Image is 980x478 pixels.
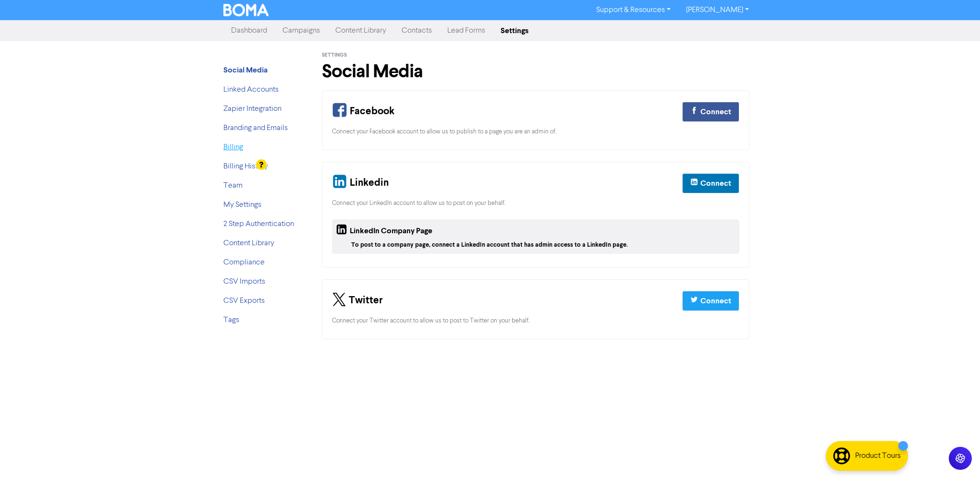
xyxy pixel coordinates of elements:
a: Team [223,182,243,190]
a: Social Media [223,67,268,74]
h1: Social Media [322,60,749,83]
div: Your Facebook Connection [322,90,749,150]
strong: Social Media [223,65,268,75]
img: BOMA Logo [223,4,269,16]
a: My Settings [223,201,261,209]
a: Lead Forms [440,21,493,40]
a: CSV Exports [223,297,265,305]
a: Contacts [394,21,440,40]
button: Connect [682,291,739,311]
a: Campaigns [275,21,328,40]
div: To post to a company page, connect a LinkedIn account that has admin access to a LinkedIn page. [351,240,735,250]
a: Compliance [223,259,265,266]
button: Connect [682,102,739,122]
div: Connect your Facebook account to allow us to publish to a page you are an admin of. [332,127,739,136]
a: Billing History [223,163,268,170]
button: Connect [682,173,739,193]
div: Connect [700,106,731,118]
div: Connect your LinkedIn account to allow us to post on your behalf. [332,199,739,208]
a: Billing [223,143,243,151]
div: Twitter [332,289,383,312]
a: 2 Step Authentication [223,220,294,228]
div: Your Linkedin and Company Page Connection [322,162,749,267]
a: Content Library [223,239,274,247]
a: Linked Accounts [223,86,279,94]
div: Linkedin [332,172,389,195]
div: LinkedIn Company Page [336,223,432,240]
span: Settings [322,52,347,59]
a: Zapier Integration [223,105,282,113]
a: CSV Imports [223,278,265,286]
a: [PERSON_NAME] [678,2,757,18]
div: Connect [700,295,731,307]
div: Connect [700,178,731,189]
a: Tags [223,316,239,324]
div: Your Twitter Connection [322,279,749,339]
a: Settings [493,21,536,40]
div: Facebook [332,100,394,123]
a: Support & Resources [588,2,678,18]
div: Connect your Twitter account to allow us to post to Twitter on your behalf. [332,316,739,325]
a: Content Library [328,21,394,40]
a: Dashboard [223,21,275,40]
a: Branding and Emails [223,124,288,132]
